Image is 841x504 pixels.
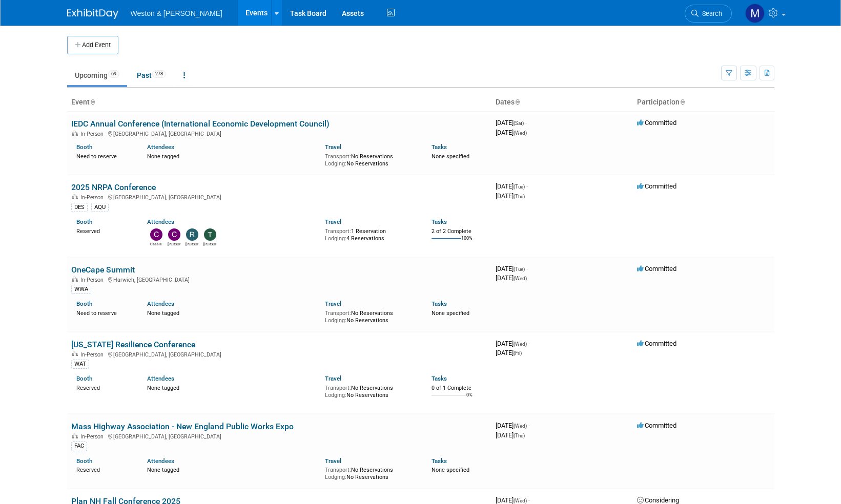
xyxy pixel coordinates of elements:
img: In-Person Event [72,194,78,199]
img: In-Person Event [72,131,78,136]
span: Transport: [325,467,351,473]
a: Search [685,5,732,23]
span: - [528,422,530,429]
span: (Wed) [514,341,527,347]
a: Tasks [432,143,447,151]
a: Past278 [129,66,174,85]
div: 1 Reservation 4 Reservations [325,226,416,242]
a: Tasks [432,375,447,382]
a: Booth [76,143,92,151]
img: Mary Ann Trujillo [745,4,765,23]
div: 2 of 2 Complete [432,228,487,235]
img: In-Person Event [72,277,78,282]
a: 2025 NRPA Conference [71,182,156,192]
div: None tagged [147,308,317,317]
a: Travel [325,375,341,382]
img: Timothy Sheehan [204,228,216,241]
span: [DATE] [496,422,530,429]
span: [DATE] [496,182,528,190]
div: No Reservations No Reservations [325,465,416,480]
div: Reserved [76,383,132,392]
span: (Tue) [514,266,525,272]
img: Cheri Ruane [168,228,180,241]
a: Booth [76,218,92,225]
span: Committed [637,340,676,347]
a: Tasks [432,218,447,225]
div: None tagged [147,383,317,392]
div: Timothy Sheehan [203,241,216,247]
span: In-Person [80,194,107,201]
span: Committed [637,182,676,190]
span: Committed [637,119,676,127]
div: Reserved [76,226,132,235]
span: - [528,496,530,504]
div: WWA [71,285,91,294]
span: Transport: [325,385,351,391]
a: Tasks [432,300,447,307]
div: [GEOGRAPHIC_DATA], [GEOGRAPHIC_DATA] [71,129,487,137]
span: In-Person [80,277,107,283]
span: [DATE] [496,265,528,272]
div: WAT [71,360,89,369]
span: Lodging: [325,317,346,324]
div: Cheri Ruane [168,241,180,247]
a: [US_STATE] Resilience Conference [71,340,195,349]
div: rachel cotter [186,241,198,247]
span: [DATE] [496,496,530,504]
div: [GEOGRAPHIC_DATA], [GEOGRAPHIC_DATA] [71,432,487,440]
div: No Reservations No Reservations [325,151,416,167]
a: Attendees [147,300,174,307]
div: Cassie Bethoney [150,241,162,247]
td: 100% [461,236,473,249]
div: AQU [91,203,109,212]
div: [GEOGRAPHIC_DATA], [GEOGRAPHIC_DATA] [71,350,487,358]
span: None specified [432,467,469,473]
div: [GEOGRAPHIC_DATA], [GEOGRAPHIC_DATA] [71,193,487,201]
span: (Wed) [514,423,527,429]
div: None tagged [147,151,317,160]
th: Participation [633,94,774,111]
span: Transport: [325,153,351,160]
a: Attendees [147,375,174,382]
span: - [526,265,528,272]
td: 0% [466,392,473,406]
span: Lodging: [325,474,346,480]
span: Transport: [325,228,351,235]
span: (Wed) [514,130,527,136]
span: - [528,340,530,347]
div: 0 of 1 Complete [432,385,487,392]
span: (Wed) [514,276,527,281]
span: Transport: [325,310,351,317]
span: [DATE] [496,274,527,282]
img: rachel cotter [186,228,198,241]
a: Travel [325,300,341,307]
span: None specified [432,153,469,160]
span: In-Person [80,131,107,137]
div: No Reservations No Reservations [325,308,416,324]
span: [DATE] [496,431,525,439]
a: Booth [76,457,92,465]
span: [DATE] [496,119,527,127]
a: Sort by Start Date [515,98,520,106]
span: Search [699,10,722,17]
img: In-Person Event [72,351,78,356]
span: Committed [637,422,676,429]
a: OneCape Summit [71,265,135,275]
div: Reserved [76,465,132,474]
img: Cassie Bethoney [150,228,162,241]
img: ExhibitDay [67,9,118,19]
div: DES [71,203,88,212]
a: Booth [76,300,92,307]
th: Event [67,94,491,111]
a: Mass Highway Association - New England Public Works Expo [71,422,294,431]
span: [DATE] [496,349,522,356]
div: FAC [71,442,87,451]
a: Attendees [147,457,174,465]
span: (Thu) [514,194,525,199]
span: Lodging: [325,392,346,398]
a: Upcoming69 [67,66,127,85]
a: Tasks [432,457,447,465]
span: In-Person [80,433,107,440]
img: In-Person Event [72,433,78,438]
a: Sort by Participation Type [680,98,685,106]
